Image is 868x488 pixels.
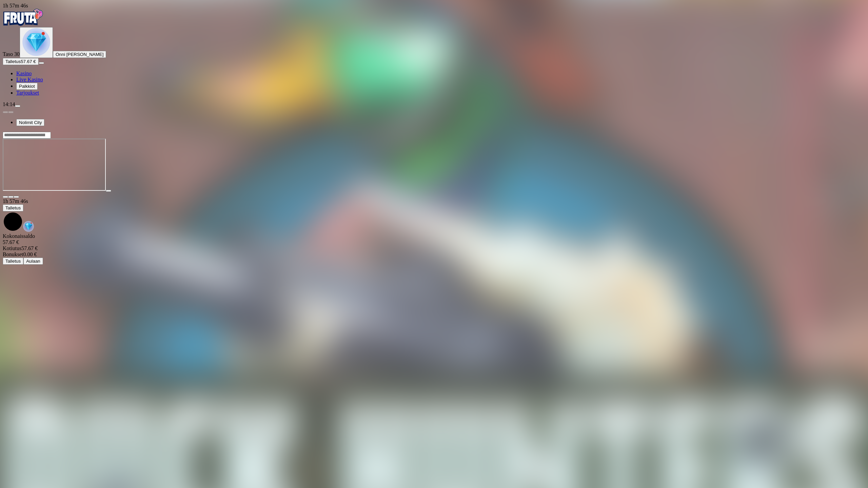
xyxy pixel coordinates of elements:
div: 57.67 € [3,239,865,245]
button: play icon [106,190,111,192]
div: 0.00 € [3,251,865,258]
button: Talletus [3,258,23,265]
a: Tarjoukset [16,90,39,96]
span: Bonukset [3,251,23,257]
button: prev slide [3,111,8,113]
div: 57.67 € [3,245,865,251]
span: Nolimit City [19,120,42,125]
span: Taso 30 [3,51,20,57]
span: Talletus [5,259,21,264]
div: Game menu content [3,233,865,265]
img: reward-icon [23,221,34,232]
a: Live Kasino [16,77,43,82]
input: Search [3,132,51,139]
button: Palkkiot [16,83,38,90]
span: Kotiutus [3,245,21,251]
div: Game menu [3,198,865,233]
button: Nolimit City [16,119,44,126]
button: Aulaan [23,258,43,265]
button: menu [15,105,20,107]
nav: Main menu [3,70,865,96]
span: Aulaan [26,259,40,264]
span: 14:14 [3,101,15,107]
button: Talletusplus icon57.67 € [3,58,39,65]
span: Talletus [5,205,21,210]
button: fullscreen-exit icon [14,196,19,198]
a: Kasino [16,70,32,76]
button: next slide [8,111,14,113]
button: Talletus [3,204,23,211]
img: level unlocked [22,28,50,56]
span: 57.67 € [21,59,36,64]
div: Kokonaissaldo [3,233,865,245]
span: Palkkiot [19,84,35,89]
span: user session time [3,3,28,8]
button: close icon [3,196,8,198]
button: level unlocked [20,27,53,58]
button: chevron-down icon [8,196,14,198]
span: Talletus [5,59,21,64]
img: Fruta [3,9,43,26]
span: Onni [PERSON_NAME] [56,52,103,57]
nav: Primary [3,9,865,96]
iframe: Duck Hunters [3,139,106,191]
button: Onni [PERSON_NAME] [53,51,106,58]
button: menu [39,62,44,64]
span: user session time [3,198,28,204]
a: Fruta [3,21,43,27]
